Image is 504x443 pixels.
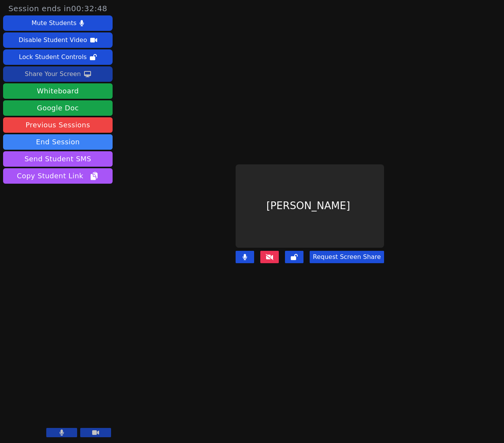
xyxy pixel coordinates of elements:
button: Copy Student Link [3,168,113,184]
div: Mute Students [32,17,76,29]
button: Whiteboard [3,83,113,99]
button: Send Student SMS [3,151,113,167]
div: Lock Student Controls [19,51,87,63]
button: Request Screen Share [310,251,384,263]
a: Previous Sessions [3,117,113,133]
button: End Session [3,134,113,150]
button: Share Your Screen [3,66,113,82]
time: 00:32:48 [71,4,108,13]
button: Lock Student Controls [3,49,113,65]
div: [PERSON_NAME] [236,164,384,248]
button: Mute Students [3,15,113,31]
a: Google Doc [3,100,113,116]
span: Session ends in [8,3,108,14]
div: Share Your Screen [25,68,81,80]
span: Copy Student Link [17,171,99,181]
div: Disable Student Video [19,34,87,46]
button: Disable Student Video [3,32,113,48]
